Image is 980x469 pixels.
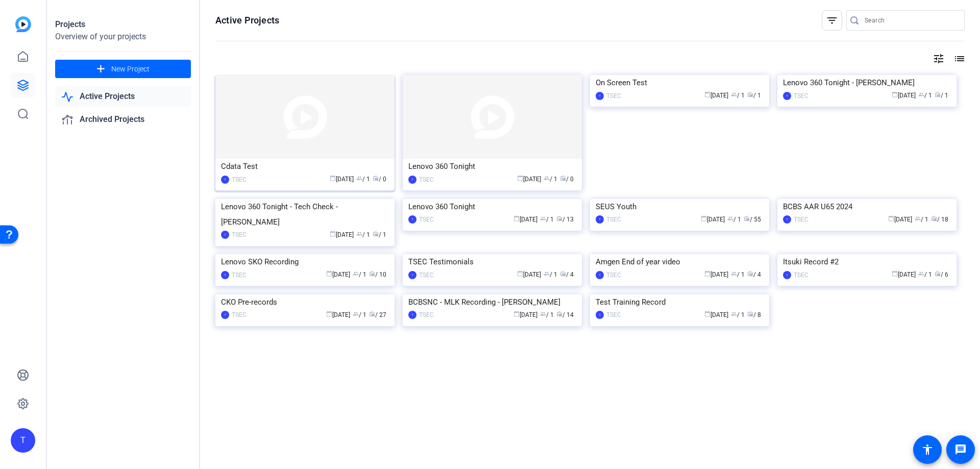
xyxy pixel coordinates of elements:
span: calendar_today [704,311,710,317]
span: calendar_today [330,175,336,181]
span: radio [935,270,941,277]
span: / 14 [556,311,574,318]
span: radio [747,270,753,277]
span: calendar_today [517,270,523,277]
span: [DATE] [892,92,916,99]
span: / 1 [540,216,554,223]
div: Projects [55,18,191,31]
div: Lenovo SKO Recording [221,254,389,269]
div: Lenovo 360 Tonight [408,199,576,214]
div: T [408,311,416,319]
mat-icon: filter_list [826,14,838,27]
span: calendar_today [517,175,523,181]
span: / 1 [915,216,928,223]
span: group [731,91,737,97]
span: [DATE] [892,271,916,278]
span: / 1 [747,92,761,99]
mat-icon: message [954,443,967,456]
span: [DATE] [326,311,350,318]
span: [DATE] [513,216,537,223]
span: [DATE] [701,216,725,223]
span: / 0 [560,176,574,183]
mat-icon: accessibility [921,443,934,456]
div: T [783,271,791,279]
span: radio [747,311,753,317]
span: radio [556,311,562,317]
span: group [544,270,550,277]
input: Search [865,14,957,27]
div: TSEC [232,175,247,185]
span: New Project [111,64,150,75]
span: / 18 [931,216,948,223]
span: group [731,270,737,277]
div: T [783,215,791,224]
div: T [596,311,604,319]
span: / 1 [918,92,932,99]
span: group [353,311,359,317]
span: radio [560,270,566,277]
span: / 1 [353,311,366,318]
div: T [408,215,416,224]
span: group [915,215,921,221]
span: [DATE] [704,271,728,278]
div: Lenovo 360 Tonight - Tech Check - [PERSON_NAME] [221,199,389,230]
div: T [596,271,604,279]
span: / 1 [731,92,745,99]
span: / 4 [747,271,761,278]
div: TSEC Testimonials [408,254,576,269]
div: TSEC [606,214,621,225]
div: TSEC [419,175,434,185]
div: SEUS Youth [596,199,764,214]
div: TSEC [794,91,808,101]
div: TSEC [232,310,247,320]
div: T [221,231,229,239]
div: Itsuki Record #2 [783,254,951,269]
div: TSEC [794,270,808,280]
div: T [783,92,791,100]
mat-icon: tune [933,53,945,65]
span: calendar_today [326,311,332,317]
span: / 1 [727,216,741,223]
h1: Active Projects [215,14,279,27]
span: [DATE] [517,271,541,278]
span: [DATE] [704,311,728,318]
span: group [727,215,733,221]
span: group [353,270,359,277]
span: calendar_today [513,311,520,317]
span: radio [373,175,379,181]
span: [DATE] [704,92,728,99]
span: / 1 [373,231,386,238]
span: radio [369,311,375,317]
span: group [731,311,737,317]
div: TSEC [419,310,434,320]
span: / 1 [356,176,370,183]
div: TSEC [606,310,621,320]
mat-icon: add [94,63,107,76]
span: [DATE] [888,216,912,223]
span: calendar_today [892,270,898,277]
span: calendar_today [892,91,898,97]
span: group [356,231,362,237]
div: TSEC [606,270,621,280]
span: group [540,311,546,317]
span: calendar_today [701,215,707,221]
span: radio [556,215,562,221]
div: T [596,92,604,100]
span: group [356,175,362,181]
span: calendar_today [326,270,332,277]
span: calendar_today [330,231,336,237]
span: / 1 [544,271,557,278]
div: BCBS AAR U65 2024 [783,199,951,214]
div: TSEC [419,270,434,280]
div: TSEC [606,91,621,101]
div: T [221,311,229,319]
button: New Project [55,60,191,78]
span: calendar_today [888,215,894,221]
span: / 55 [744,216,761,223]
div: TSEC [794,214,808,225]
span: / 1 [935,92,948,99]
span: / 1 [353,271,366,278]
span: / 1 [544,176,557,183]
div: CKO Pre-records [221,294,389,310]
span: / 10 [369,271,386,278]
